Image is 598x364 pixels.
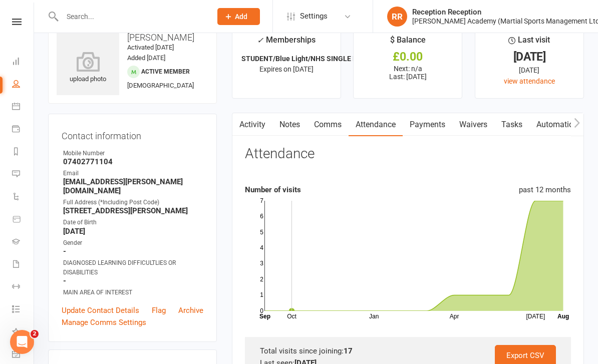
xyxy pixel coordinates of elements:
[127,54,165,62] time: Added [DATE]
[257,36,263,45] i: ✓
[245,146,315,162] h3: Attendance
[390,34,426,52] div: $ Balance
[63,258,203,277] div: DIAGNOSED LEARNING DIFFICULTLIES OR DISABILITIES
[57,33,208,43] h3: [PERSON_NAME]
[178,304,203,316] a: Archive
[307,113,349,136] a: Comms
[12,321,35,344] a: What's New
[57,52,119,85] div: upload photo
[63,238,203,248] div: Gender
[62,304,139,316] a: Update Contact Details
[363,65,453,81] p: Next: n/a Last: [DATE]
[63,198,203,207] div: Full Address (*Including Post Code)
[363,52,453,62] div: £0.00
[484,52,574,62] div: [DATE]
[260,345,556,357] div: Total visits since joining:
[63,288,203,297] div: MAIN AREA OF INTEREST
[59,10,204,24] input: Search...
[63,227,203,236] strong: [DATE]
[12,74,35,96] a: People
[152,304,166,316] a: Flag
[245,185,301,194] strong: Number of visits
[63,247,203,256] strong: -
[241,55,408,63] strong: STUDENT/Blue Light/NHS SINGLE MONTH PASS -...
[12,119,35,141] a: Payments
[349,113,403,136] a: Attendance
[12,96,35,119] a: Calendar
[12,209,35,231] a: Product Sales
[452,113,494,136] a: Waivers
[63,276,203,285] strong: -
[403,113,452,136] a: Payments
[529,113,589,136] a: Automations
[62,127,203,141] h3: Contact information
[272,113,307,136] a: Notes
[127,44,174,51] time: Activated [DATE]
[141,68,190,75] span: Active member
[504,77,555,85] a: view attendance
[62,316,146,328] a: Manage Comms Settings
[217,8,260,25] button: Add
[300,5,328,28] span: Settings
[387,7,407,27] div: RR
[344,346,353,355] strong: 17
[12,51,35,74] a: Dashboard
[519,184,571,196] div: past 12 months
[10,330,34,354] iframe: Intercom live chat
[63,218,203,227] div: Date of Birth
[257,34,316,52] div: Memberships
[127,82,194,89] span: [DEMOGRAPHIC_DATA]
[31,330,39,338] span: 2
[508,34,550,52] div: Last visit
[235,13,247,21] span: Add
[63,206,203,215] strong: [STREET_ADDRESS][PERSON_NAME]
[259,65,314,73] span: Expires on [DATE]
[232,113,272,136] a: Activity
[63,157,203,166] strong: 07402771104
[63,149,203,158] div: Mobile Number
[494,113,529,136] a: Tasks
[12,141,35,164] a: Reports
[484,65,574,76] div: [DATE]
[63,169,203,178] div: Email
[63,177,203,195] strong: [EMAIL_ADDRESS][PERSON_NAME][DOMAIN_NAME]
